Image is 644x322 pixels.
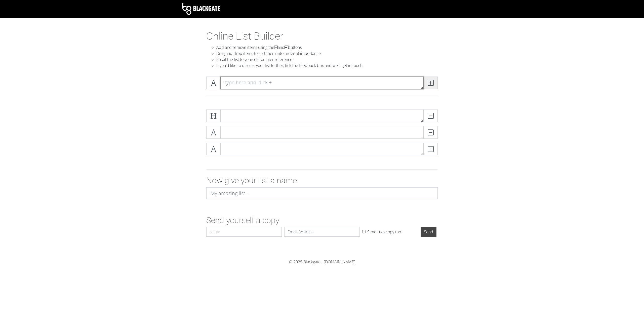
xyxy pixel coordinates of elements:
li: Add and remove items using the and buttons [216,44,438,50]
input: Name [206,227,282,237]
li: Drag and drop items to sort them into order of importance [216,50,438,56]
h2: Now give your list a name [206,176,438,185]
li: Email the list to yourself for later reference [216,56,438,62]
div: © 2025. [182,259,462,265]
h1: Online List Builder [206,30,438,42]
input: My amazing list... [206,187,438,199]
input: Send [421,227,436,237]
label: Send us a copy too [367,229,401,235]
img: Blackgate [182,3,220,15]
input: Email Address [284,227,360,237]
a: Blackgate - [DOMAIN_NAME] [303,259,355,265]
li: If you'd like to discuss your list further, tick the feedback box and we'll get in touch. [216,62,438,68]
h2: Send yourself a copy [206,216,438,225]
